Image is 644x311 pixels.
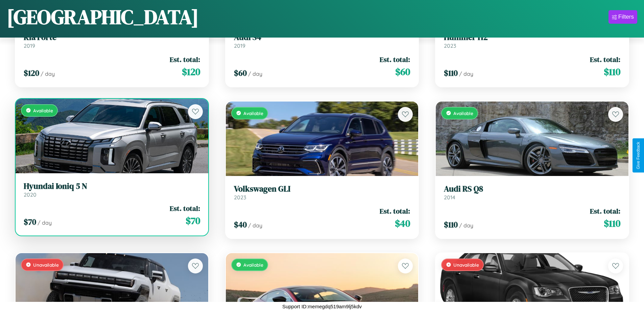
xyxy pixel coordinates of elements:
span: Unavailable [453,262,479,268]
div: Filters [618,14,634,20]
a: Hyundai Ioniq 5 N2020 [24,181,200,198]
button: Filters [609,10,637,24]
span: 2014 [444,194,455,201]
span: $ 70 [186,214,200,227]
h3: Hyundai Ioniq 5 N [24,181,200,191]
span: / day [459,70,473,77]
span: 2023 [234,194,246,201]
h1: [GEOGRAPHIC_DATA] [7,3,199,31]
a: Volkswagen GLI2023 [234,184,410,201]
span: / day [248,222,262,229]
h3: Volkswagen GLI [234,184,410,194]
span: 2020 [24,191,37,198]
span: $ 110 [604,65,620,79]
span: Est. total: [590,206,620,216]
span: $ 40 [395,217,410,230]
span: $ 60 [395,65,410,79]
span: / day [38,219,52,226]
span: Unavailable [33,262,59,268]
h3: Audi S4 [234,32,410,42]
span: $ 40 [234,219,247,230]
span: $ 120 [24,67,39,79]
span: Est. total: [170,203,200,213]
a: Audi S42019 [234,32,410,49]
span: 2019 [234,42,245,49]
span: $ 110 [444,67,458,79]
span: Est. total: [380,54,410,64]
span: 2019 [24,42,35,49]
div: Give Feedback [636,142,641,169]
span: / day [41,70,55,77]
span: $ 70 [24,216,36,227]
a: Kia Forte2019 [24,32,200,49]
span: $ 120 [182,65,200,79]
h3: Audi RS Q8 [444,184,620,194]
span: / day [248,70,262,77]
span: Available [453,110,473,116]
span: Available [243,262,263,268]
span: Est. total: [590,54,620,64]
span: / day [459,222,473,229]
span: $ 110 [604,217,620,230]
a: Audi RS Q82014 [444,184,620,201]
h3: Kia Forte [24,32,200,42]
span: Est. total: [380,206,410,216]
span: Available [243,110,263,116]
span: Available [33,108,53,113]
span: Est. total: [170,54,200,64]
span: 2023 [444,42,456,49]
a: Hummer H22023 [444,32,620,49]
h3: Hummer H2 [444,32,620,42]
span: $ 110 [444,219,458,230]
span: $ 60 [234,67,247,79]
p: Support ID: memegdq519am9lj5kdv [282,302,362,311]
